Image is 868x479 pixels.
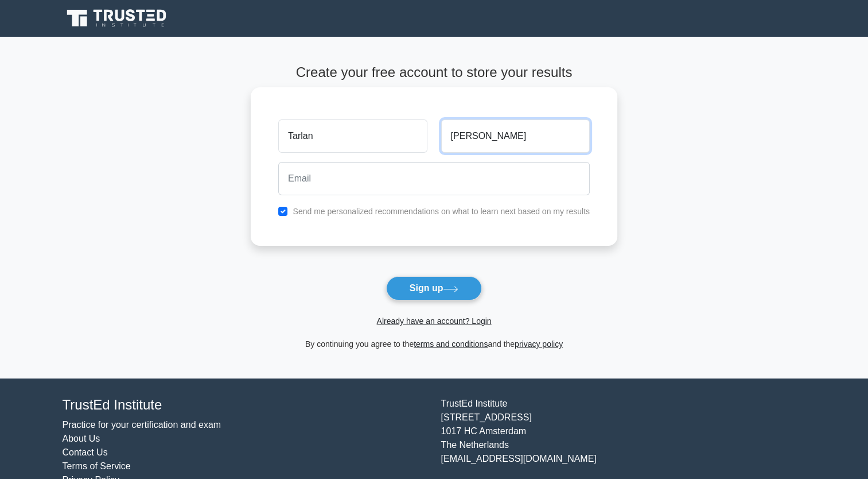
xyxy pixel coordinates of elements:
[63,420,221,430] a: Practice for your certification and exam
[386,276,482,300] button: Sign up
[376,316,491,326] a: Already have an account? Login
[293,207,590,216] label: Send me personalized recommendations on what to learn next based on my results
[251,64,617,81] h4: Create your free account to store your results
[414,339,488,349] a: terms and conditions
[63,447,108,457] a: Contact Us
[278,162,590,195] input: Email
[278,119,427,153] input: First name
[63,434,100,443] a: About Us
[63,461,131,471] a: Terms of Service
[244,337,624,351] div: By continuing you agree to the and the
[63,397,427,414] h4: TrustEd Institute
[515,339,563,349] a: privacy policy
[441,119,590,153] input: Last name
